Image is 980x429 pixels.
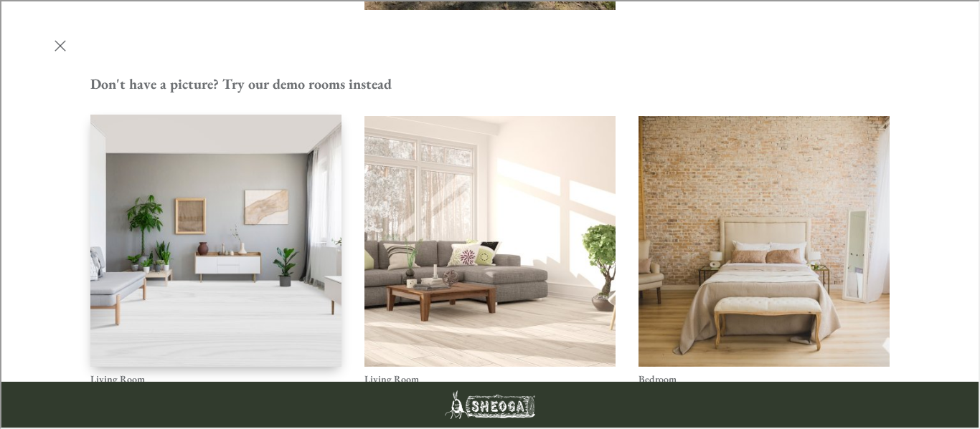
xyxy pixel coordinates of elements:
[431,388,546,418] a: Visit Sheoga Hardwood Flooring homepage
[637,115,890,367] img: Bedroom
[637,115,888,385] li: Bedroom
[89,113,342,367] img: Living Room
[637,370,888,385] h3: Bedroom
[89,73,390,92] h2: Don't have a picture? Try our demo rooms instead
[89,370,340,385] h3: Living Room
[46,32,72,57] button: Exit visualizer
[363,115,616,367] img: Living Room
[363,115,614,385] li: Living Room
[89,115,340,385] li: Living Room
[363,370,614,385] h3: Living Room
